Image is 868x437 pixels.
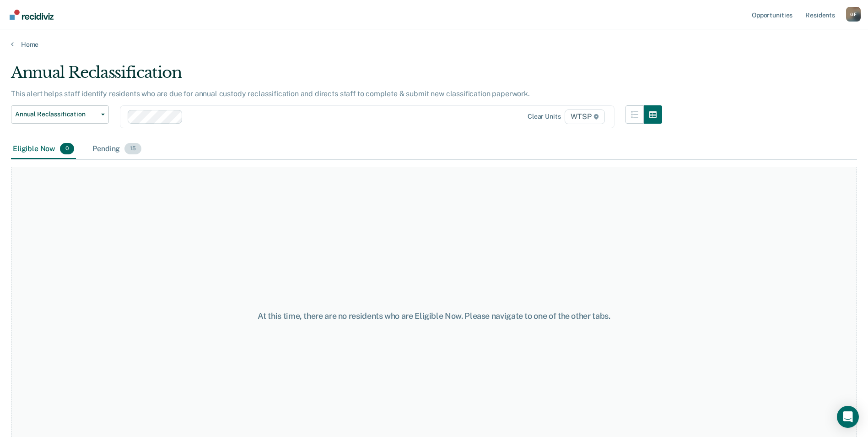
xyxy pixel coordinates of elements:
[11,63,662,89] div: Annual Reclassification
[10,10,54,20] img: Recidiviz
[565,109,605,124] span: WTSP
[846,7,861,22] button: Profile dropdown button
[11,40,857,49] a: Home
[11,89,530,98] p: This alert helps staff identify residents who are due for annual custody reclassification and dir...
[11,139,76,159] div: Eligible Now0
[11,105,109,124] button: Annual Reclassification
[60,143,74,155] span: 0
[528,113,561,120] div: Clear units
[91,139,143,159] div: Pending15
[846,7,861,22] div: G F
[15,110,97,118] span: Annual Reclassification
[124,143,141,155] span: 15
[837,406,859,428] div: Open Intercom Messenger
[223,311,646,321] div: At this time, there are no residents who are Eligible Now. Please navigate to one of the other tabs.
